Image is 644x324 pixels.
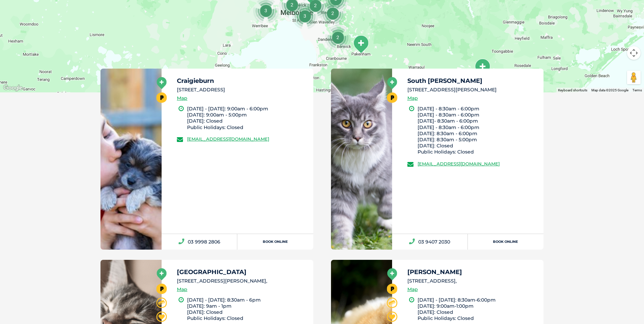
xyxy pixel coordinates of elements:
a: Open this area in Google Maps (opens a new window) [2,84,24,92]
a: Terms [632,88,642,92]
li: [STREET_ADDRESS][PERSON_NAME] [407,86,538,93]
li: [STREET_ADDRESS] [177,86,307,93]
li: [STREET_ADDRESS][PERSON_NAME], [177,277,307,285]
img: Google [2,84,24,92]
div: Pakenham [350,32,372,56]
h5: Craigieburn [177,78,307,84]
a: Book Online [237,234,313,250]
a: Map [407,286,418,293]
span: Map data ©2025 Google [591,88,628,92]
li: [DATE] - [DATE]: 9:00am - 6:00pm [DATE]: 9:00am - 5:00pm [DATE]: Closed Public Holidays: Closed [187,106,307,130]
a: Map [407,94,418,102]
a: 03 9998 2806 [162,234,237,250]
h5: [PERSON_NAME] [407,269,538,275]
a: Map [177,94,187,102]
button: Drag Pegman onto the map to open Street View [627,71,641,84]
button: Map camera controls [627,46,641,60]
li: [DATE] - 8:30am - 6:00pm [DATE] - 8:30am - 6:00pm [DATE]- 8:30am - 6:00pm [DATE] - 8:30am - 6:00p... [418,106,538,155]
a: Book Online [468,234,544,250]
a: [EMAIL_ADDRESS][DOMAIN_NAME] [418,161,500,166]
div: 2 [322,22,353,53]
button: Keyboard shortcuts [558,88,587,93]
div: 3 [289,0,320,32]
a: [EMAIL_ADDRESS][DOMAIN_NAME] [187,136,269,142]
div: Morwell [471,56,494,80]
h5: South [PERSON_NAME] [407,78,538,84]
a: Map [177,286,187,293]
h5: [GEOGRAPHIC_DATA] [177,269,307,275]
li: [STREET_ADDRESS], [407,277,538,285]
a: 03 9407 2030 [392,234,468,250]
